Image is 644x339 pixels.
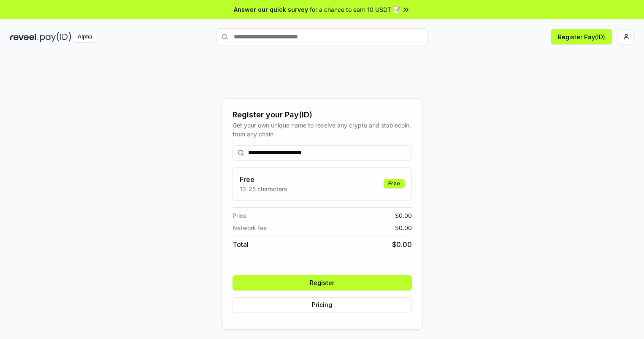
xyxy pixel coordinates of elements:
[392,239,412,250] span: $ 0.00
[234,5,308,14] span: Answer our quick survey
[10,32,38,42] img: reveel_dark
[40,32,71,42] img: pay_id
[310,5,400,14] span: for a chance to earn 10 USDT 📝
[233,109,412,121] div: Register your Pay(ID)
[384,179,405,188] div: Free
[233,223,267,232] span: Network fee
[233,297,412,312] button: Pricing
[551,29,612,44] button: Register Pay(ID)
[73,32,97,42] div: Alpha
[395,223,412,232] span: $ 0.00
[233,211,246,220] span: Price
[240,184,287,193] p: 13-25 characters
[233,239,249,250] span: Total
[240,174,287,184] h3: Free
[233,275,412,290] button: Register
[233,121,412,138] div: Get your own unique name to receive any crypto and stablecoin, from any chain
[395,211,412,220] span: $ 0.00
